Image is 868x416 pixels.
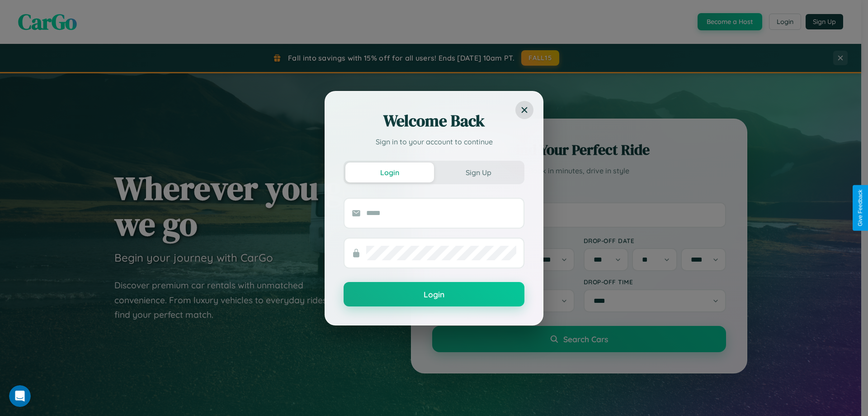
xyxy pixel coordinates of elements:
[345,163,434,182] button: Login
[434,163,523,182] button: Sign Up
[344,136,524,147] p: Sign in to your account to continue
[344,110,524,132] h2: Welcome Back
[9,385,31,407] iframe: Intercom live chat
[857,190,863,226] div: Give Feedback
[344,282,524,306] button: Login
